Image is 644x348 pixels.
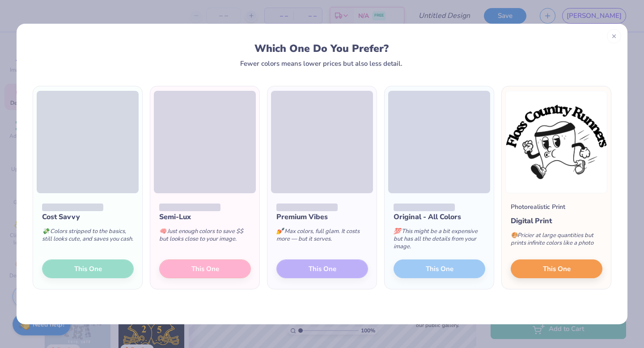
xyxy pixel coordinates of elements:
[276,222,368,252] div: Max colors, full glam. It costs more — but it serves.
[42,212,134,222] div: Cost Savvy
[41,42,602,55] div: Which One Do You Prefer?
[511,231,518,239] span: 🎨
[159,227,166,235] span: 🧠
[511,202,565,212] div: Photorealistic Print
[394,222,485,259] div: This might be a bit expensive but has all the details from your image.
[511,226,602,256] div: Pricier at large quantities but prints infinite colors like a photo
[276,212,368,222] div: Premium Vibes
[394,212,485,222] div: Original - All Colors
[159,212,251,222] div: Semi-Lux
[543,264,571,274] span: This One
[159,222,251,252] div: Just enough colors to save $$ but looks close to your image.
[505,91,607,193] img: Photorealistic preview
[394,227,401,235] span: 💯
[42,227,49,235] span: 💸
[42,222,134,252] div: Colors stripped to the basics, still looks cute, and saves you cash.
[511,216,602,226] div: Digital Print
[276,227,284,235] span: 💅
[240,60,402,67] div: Fewer colors means lower prices but also less detail.
[511,259,602,278] button: This One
